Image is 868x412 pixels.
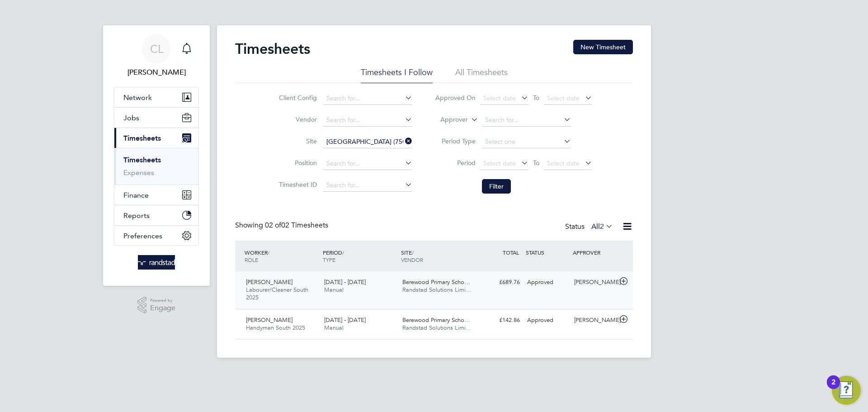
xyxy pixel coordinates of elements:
span: TOTAL [503,249,519,256]
span: 2 [600,222,604,231]
div: £689.76 [476,275,524,290]
label: Client Config [276,94,317,102]
input: Search for... [323,114,412,127]
span: Reports [123,211,150,220]
label: All [591,222,613,231]
div: [PERSON_NAME] [571,313,618,328]
label: Site [276,137,317,145]
span: [PERSON_NAME] [246,316,292,324]
div: SITE [399,244,477,268]
label: Approved On [435,94,476,102]
span: Jobs [123,114,139,122]
button: Open Resource Center, 2 new notifications [832,376,861,405]
span: Berewood Primary Scho… [402,278,470,286]
span: [DATE] - [DATE] [324,316,366,324]
a: Expenses [123,168,154,177]
span: Handyman South 2025 [246,324,305,331]
label: Approver [427,115,468,124]
input: Search for... [323,136,412,148]
img: randstad-logo-retina.png [138,255,175,270]
label: Timesheet ID [276,180,317,189]
label: Period Type [435,137,476,145]
label: Vendor [276,115,317,123]
span: Labourer/Cleaner South 2025 [246,286,308,301]
span: CL [150,43,163,55]
a: Timesheets [123,156,161,164]
span: To [530,157,542,169]
input: Search for... [323,92,412,105]
span: / [342,249,344,256]
div: Showing [235,221,330,230]
span: Network [123,93,152,102]
span: Select date [483,94,516,102]
div: Approved [524,275,571,290]
span: Select date [547,159,580,167]
input: Search for... [323,179,412,192]
button: Reports [114,205,198,225]
label: Period [435,159,476,167]
div: PERIOD [321,244,399,268]
div: Timesheets [114,148,198,185]
div: STATUS [524,244,571,260]
span: Finance [123,191,149,199]
span: Charlotte Lockeridge [114,67,199,78]
input: Search for... [482,114,571,127]
span: Select date [483,159,516,167]
div: APPROVER [571,244,618,260]
span: Berewood Primary Scho… [402,316,470,324]
input: Select one [482,136,571,148]
a: CL[PERSON_NAME] [114,34,199,78]
a: Go to home page [114,255,199,270]
span: Powered by [150,297,175,304]
span: VENDOR [401,256,423,263]
nav: Main navigation [103,25,210,286]
div: £142.86 [476,313,524,328]
a: Powered byEngage [137,297,176,314]
div: Approved [524,313,571,328]
span: [PERSON_NAME] [246,278,292,286]
h2: Timesheets [235,40,310,58]
span: Engage [150,304,175,312]
span: [DATE] - [DATE] [324,278,366,286]
button: Timesheets [114,128,198,148]
span: 02 Timesheets [265,221,328,230]
li: Timesheets I Follow [361,67,433,83]
span: To [530,92,542,104]
span: Randstad Solutions Limi… [402,286,472,294]
span: / [268,249,269,256]
div: Status [565,221,615,233]
div: [PERSON_NAME] [571,275,618,290]
button: Finance [114,185,198,205]
button: Jobs [114,108,198,128]
button: Filter [482,179,511,194]
span: Randstad Solutions Limi… [402,324,472,331]
button: New Timesheet [573,40,633,54]
span: 02 of [265,221,281,230]
span: Manual [324,286,344,294]
button: Preferences [114,226,198,246]
label: Position [276,159,317,167]
span: Select date [547,94,580,102]
li: All Timesheets [455,67,508,83]
input: Search for... [323,157,412,170]
span: TYPE [323,256,335,263]
div: 2 [831,382,835,394]
button: Network [114,87,198,107]
span: Manual [324,324,344,331]
span: ROLE [245,256,258,263]
span: Preferences [123,232,162,240]
span: Timesheets [123,134,161,142]
span: / [412,249,414,256]
div: WORKER [242,244,321,268]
